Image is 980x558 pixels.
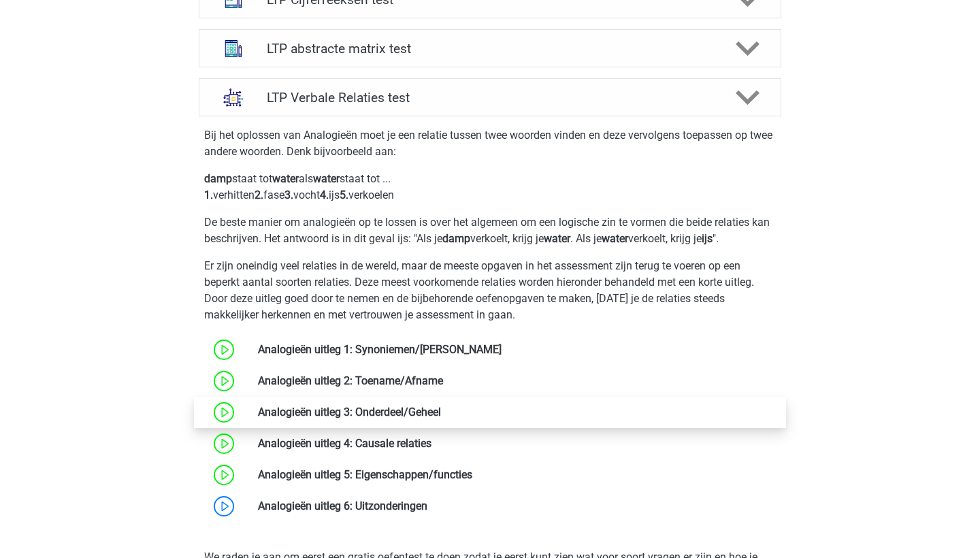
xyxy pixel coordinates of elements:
[602,232,628,245] b: water
[267,41,713,56] h4: LTP abstracte matrix test
[255,188,263,201] b: 2.
[204,127,776,160] p: Bij het oplossen van Analogieën moet je een relatie tussen twee woorden vinden en deze vervolgens...
[248,404,781,421] div: Analogieën uitleg 3: Onderdeel/Geheel
[313,172,340,185] b: water
[248,436,781,452] div: Analogieën uitleg 4: Causale relaties
[216,80,251,115] img: analogieen
[216,31,251,66] img: abstracte matrices
[248,373,781,389] div: Analogieën uitleg 2: Toename/Afname
[442,232,470,245] b: damp
[204,172,232,185] b: damp
[272,172,299,185] b: water
[204,188,213,201] b: 1.
[204,214,776,247] p: De beste manier om analogieën op te lossen is over het algemeen om een logische zin te vormen die...
[248,498,781,514] div: Analogieën uitleg 6: Uitzonderingen
[340,188,348,201] b: 5.
[544,232,570,245] b: water
[284,188,293,201] b: 3.
[193,78,787,116] a: analogieen LTP Verbale Relaties test
[204,258,776,323] p: Er zijn oneindig veel relaties in de wereld, maar de meeste opgaven in het assessment zijn terug ...
[320,188,329,201] b: 4.
[267,90,713,105] h4: LTP Verbale Relaties test
[702,232,713,245] b: ijs
[248,342,781,358] div: Analogieën uitleg 1: Synoniemen/[PERSON_NAME]
[193,29,787,67] a: abstracte matrices LTP abstracte matrix test
[248,467,781,483] div: Analogieën uitleg 5: Eigenschappen/functies
[204,171,776,203] p: staat tot als staat tot ... verhitten fase vocht ijs verkoelen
